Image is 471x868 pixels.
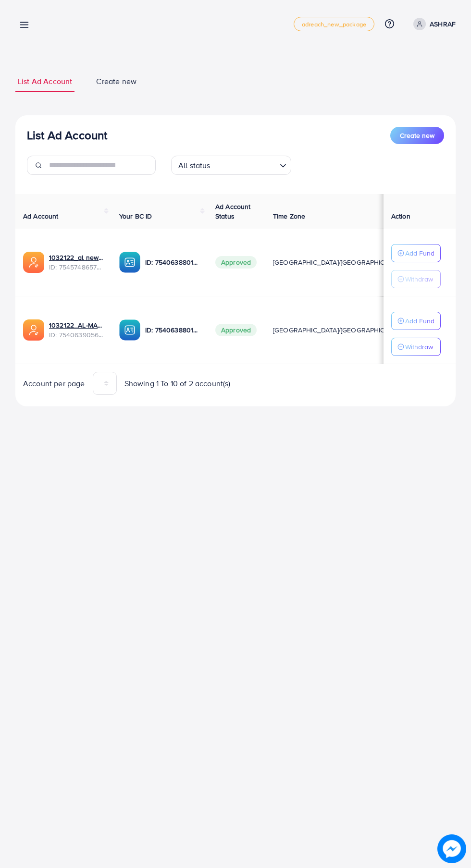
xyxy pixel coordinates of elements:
p: ID: 7540638801937629201 [145,324,200,336]
a: 1032122_al new_1756881546706 [49,253,104,262]
div: Search for option [171,156,291,175]
button: Add Fund [391,312,441,330]
p: Add Fund [405,315,434,327]
p: Withdraw [405,341,433,353]
span: [GEOGRAPHIC_DATA]/[GEOGRAPHIC_DATA] [273,325,407,335]
button: Create new [390,127,444,144]
span: Your BC ID [119,211,152,221]
span: List Ad Account [18,76,72,87]
p: Withdraw [405,273,433,285]
p: ID: 7540638801937629201 [145,257,200,268]
span: Approved [215,256,257,269]
span: Create new [400,131,434,140]
a: 1032122_AL-MAKKAH_1755691890611 [49,320,104,330]
span: Account per page [23,378,85,389]
div: <span class='underline'>1032122_AL-MAKKAH_1755691890611</span></br>7540639056867557392 [49,320,104,340]
button: Add Fund [391,244,441,262]
p: Add Fund [405,247,434,259]
a: ASHRAF [409,18,456,30]
span: Create new [96,76,136,87]
span: All status [176,159,212,172]
img: ic-ba-acc.ded83a64.svg [119,319,140,341]
img: ic-ads-acc.e4c84228.svg [23,252,44,273]
span: ID: 7545748657711988753 [49,262,104,272]
span: Ad Account [23,211,59,221]
button: Withdraw [391,338,441,356]
span: adreach_new_package [302,21,366,27]
img: ic-ba-acc.ded83a64.svg [119,252,140,273]
span: Time Zone [273,211,305,221]
img: ic-ads-acc.e4c84228.svg [23,319,44,341]
span: Action [391,211,410,221]
img: image [437,834,466,863]
button: Withdraw [391,270,441,288]
span: [GEOGRAPHIC_DATA]/[GEOGRAPHIC_DATA] [273,257,407,267]
span: Approved [215,324,257,336]
span: Showing 1 To 10 of 2 account(s) [124,378,231,389]
a: adreach_new_package [294,17,374,31]
input: Search for option [213,157,276,172]
div: <span class='underline'>1032122_al new_1756881546706</span></br>7545748657711988753 [49,253,104,272]
span: Ad Account Status [215,202,251,221]
p: ASHRAF [430,18,456,30]
h3: List Ad Account [27,128,107,142]
span: ID: 7540639056867557392 [49,330,104,340]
